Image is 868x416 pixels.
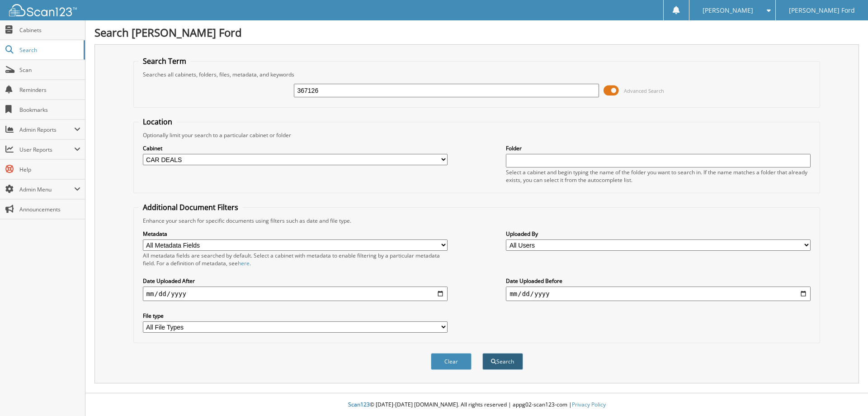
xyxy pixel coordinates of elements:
[138,117,177,127] legend: Location
[482,353,523,370] button: Search
[19,206,80,213] span: Announcements
[506,168,811,184] div: Select a cabinet and begin typing the name of the folder you want to search in. If the name match...
[138,217,816,225] div: Enhance your search for specific documents using filters such as date and file type.
[143,312,448,320] label: File type
[431,353,472,370] button: Clear
[138,131,816,139] div: Optionally limit your search to a particular cabinet or folder
[823,373,868,416] iframe: Chat Widget
[238,259,250,267] a: here
[572,401,606,408] a: Privacy Policy
[138,71,816,78] div: Searches all cabinets, folders, files, metadata, and keywords
[9,4,77,16] img: scan123-logo-white.svg
[143,277,448,285] label: Date Uploaded After
[506,230,811,238] label: Uploaded By
[143,252,448,267] div: All metadata fields are searched by default. Select a cabinet with metadata to enable filtering b...
[138,56,191,66] legend: Search Term
[506,144,811,152] label: Folder
[19,86,80,94] span: Reminders
[703,8,753,13] span: [PERSON_NAME]
[19,106,80,114] span: Bookmarks
[19,166,80,173] span: Help
[94,25,859,40] h1: Search [PERSON_NAME] Ford
[19,26,80,34] span: Cabinets
[19,146,74,153] span: User Reports
[19,66,80,74] span: Scan
[789,8,855,13] span: [PERSON_NAME] Ford
[19,126,74,134] span: Admin Reports
[506,277,811,285] label: Date Uploaded Before
[143,287,448,301] input: start
[506,287,811,301] input: end
[624,87,664,94] span: Advanced Search
[138,202,243,212] legend: Additional Document Filters
[19,186,74,193] span: Admin Menu
[85,394,868,416] div: © [DATE]-[DATE] [DOMAIN_NAME]. All rights reserved | appg02-scan123-com |
[19,46,79,54] span: Search
[143,144,448,152] label: Cabinet
[348,401,370,408] span: Scan123
[143,230,448,238] label: Metadata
